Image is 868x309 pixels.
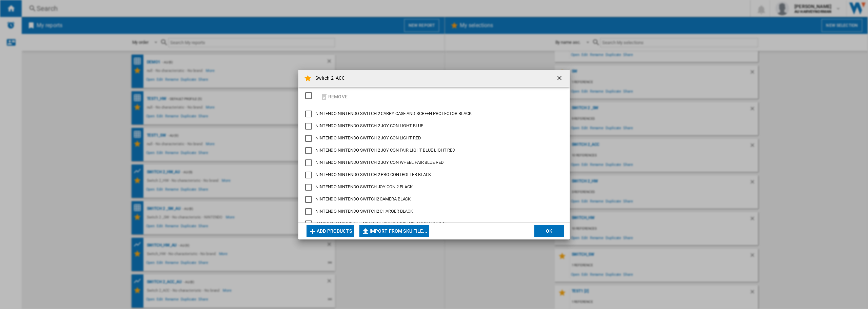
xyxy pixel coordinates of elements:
[305,184,557,191] md-checkbox: NINTENDO SWITCH JOY CON 2 BLACK
[312,75,345,82] h4: Switch 2_ACC
[359,225,429,237] button: Import from SKU file...
[305,147,557,154] md-checkbox: NINTENDO SWITCH 2 JOY CON PAIR LIGHT BLUE LIGHT RED
[305,208,557,215] md-checkbox: NINTENDO SWITCH2 CHARGER BLACK
[305,220,563,227] md-checkbox: SANDISK NITENDO SWITCH2 SDSQXFN256GGN4 256GB
[315,196,411,201] span: NINTENDO NINTENDO SWITCH2 CAMERA BLACK
[315,221,444,226] span: SANDISK SANDISK NITENDO SWITCH2 SDSQXFN256GGN4 256GB
[315,111,472,116] span: NINTENDO NINTENDO SWITCH 2 CARRY CASE AND SCREEN PROTECTOR BLACK
[307,225,354,237] button: Add products
[305,196,557,203] md-checkbox: NINTENDO SWITCH2 CAMERA BLACK
[315,148,455,153] span: NINTENDO NINTENDO SWITCH 2 JOY CON PAIR LIGHT BLUE LIGHT RED
[305,159,557,166] md-checkbox: NINTENDO SWITCH 2 JOY CON WHEEL PAIR BLUE RED
[553,72,567,85] button: getI18NText('BUTTONS.CLOSE_DIALOG')
[315,123,423,128] span: NINTENDO NINTENDO SWITCH 2 JOY CON LIGHT BLUE
[318,89,350,105] button: Remove
[305,123,557,130] md-checkbox: NINTENDO SWITCH 2 JOY CON LIGHT BLUE
[305,172,557,178] md-checkbox: NINTENDO SWITCH 2 PRO CONTROLLER BLACK
[305,90,315,101] md-checkbox: SELECTIONS.EDITION_POPUP.SELECT_DESELECT
[315,172,431,177] span: NINTENDO NINTENDO SWITCH 2 PRO CONTROLLER BLACK
[315,135,421,140] span: NINTENDO NINTENDO SWITCH 2 JOY CON LIGHT RED
[305,135,557,142] md-checkbox: NINTENDO SWITCH 2 JOY CON LIGHT RED
[315,160,444,165] span: NINTENDO NINTENDO SWITCH 2 JOY CON WHEEL PAIR BLUE RED
[534,225,564,237] button: OK
[315,209,413,214] span: NINTENDO NINTENDO SWITCH2 CHARGER BLACK
[315,184,413,189] span: NINTENDO NINTENDO SWITCH JOY CON 2 BLACK
[305,111,557,117] md-checkbox: NINTENDO SWITCH 2 CARRY CASE AND SCREEN PROTECTOR BLACK
[556,75,564,83] ng-md-icon: getI18NText('BUTTONS.CLOSE_DIALOG')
